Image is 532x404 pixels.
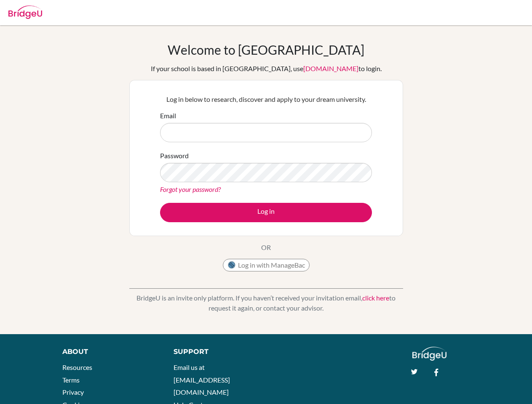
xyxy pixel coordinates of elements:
[168,42,364,57] h1: Welcome to [GEOGRAPHIC_DATA]
[129,293,403,313] p: BridgeU is an invite only platform. If you haven’t received your invitation email, to request it ...
[160,185,221,193] a: Forgot your password?
[174,363,230,396] a: Email us at [EMAIL_ADDRESS][DOMAIN_NAME]
[160,203,372,222] button: Log in
[8,5,42,19] img: Bridge-U
[362,294,389,302] a: click here
[223,259,310,271] button: Log in with ManageBac
[62,347,155,357] div: About
[174,347,258,357] div: Support
[151,64,382,74] div: If your school is based in [GEOGRAPHIC_DATA], use to login.
[303,64,358,72] a: [DOMAIN_NAME]
[412,347,446,361] img: logo_white@2x-f4f0deed5e89b7ecb1c2cc34c3e3d731f90f0f143d5ea2071677605dd97b5244.png
[160,151,189,161] label: Password
[62,363,92,371] a: Resources
[62,388,84,396] a: Privacy
[160,94,372,104] p: Log in below to research, discover and apply to your dream university.
[261,242,271,252] p: OR
[62,376,80,384] a: Terms
[160,111,176,121] label: Email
